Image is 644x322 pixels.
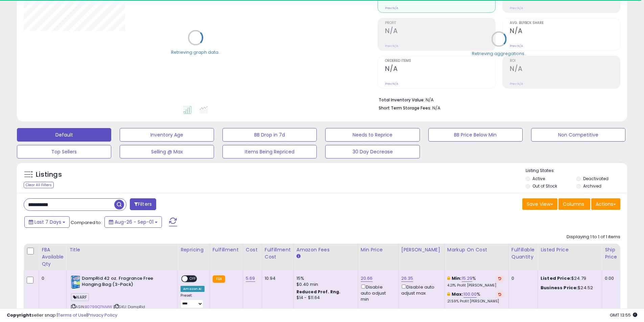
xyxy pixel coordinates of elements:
span: Compared to: [71,219,102,226]
b: Max: [452,291,463,297]
span: 2025-09-9 13:55 GMT [610,312,637,318]
a: 20.66 [361,275,373,282]
span: Aug-26 - Sep-01 [115,219,153,225]
div: Cost [246,246,259,253]
label: Archived [583,183,601,189]
div: Preset: [181,293,204,308]
span: NARF [71,293,89,301]
div: Disable auto adjust min [361,283,393,303]
div: Fulfillment Cost [265,246,291,261]
div: 10.94 [265,275,288,281]
div: 15% [296,275,353,281]
div: $0.40 min [296,281,353,288]
div: Listed Price [541,246,599,253]
button: Selling @ Max [120,145,214,158]
button: Actions [591,198,620,210]
div: Retrieving graph data.. [171,49,220,55]
a: Privacy Policy [88,312,117,318]
span: OFF [188,276,198,281]
b: Reduced Prof. Rng. [296,289,341,295]
div: Amazon Fees [296,246,355,253]
div: Retrieving aggregations.. [472,51,526,57]
div: FBA Available Qty [42,246,64,268]
div: Min Price [361,246,396,253]
button: Save View [522,198,557,210]
div: % [447,291,503,304]
button: Needs to Reprice [325,128,420,142]
span: Last 7 Days [34,219,61,225]
div: Disable auto adjust max [401,283,439,296]
div: % [447,275,503,288]
label: Out of Stock [532,183,557,189]
div: Ship Price [605,246,618,261]
div: $24.52 [541,285,597,291]
div: Amazon AI [181,286,204,292]
b: DampRid 42 oz. Fragrance Free Hanging Bag (3-Pack) [82,275,164,290]
div: [PERSON_NAME] [401,246,442,253]
button: Top Sellers [17,145,111,158]
button: Default [17,128,111,142]
button: BB Drop in 7d [222,128,317,142]
p: 21.59% Profit [PERSON_NAME] [447,299,503,304]
button: Filters [130,198,156,210]
button: 30 Day Decrease [325,145,420,158]
button: Items Being Repriced [222,145,317,158]
small: Amazon Fees. [296,253,301,259]
div: Fulfillable Quantity [511,246,535,261]
b: Min: [452,275,462,281]
b: Business Price: [541,284,578,291]
h5: Listings [36,170,62,179]
div: $24.79 [541,275,597,281]
button: Columns [558,198,590,210]
b: Listed Price: [541,275,571,281]
div: seller snap | | [7,312,117,319]
small: FBA [213,275,225,283]
button: Last 7 Days [24,216,70,228]
div: 0 [42,275,61,281]
a: 26.35 [401,275,413,282]
p: 4.21% Profit [PERSON_NAME] [447,283,503,288]
button: Inventory Age [120,128,214,142]
p: Listing States: [526,168,627,174]
div: Displaying 1 to 1 of 1 items [567,234,620,240]
label: Active [532,176,545,181]
a: Terms of Use [58,312,87,318]
label: Deactivated [583,176,609,181]
img: 51ebHg1D19L._SL40_.jpg [71,275,80,289]
a: 100.00 [463,291,477,298]
div: Markup on Cost [447,246,506,253]
div: $14 - $11.64 [296,295,353,301]
a: 15.29 [462,275,473,282]
button: Aug-26 - Sep-01 [104,216,162,228]
div: 0 [511,275,532,281]
strong: Copyright [7,312,31,318]
a: 5.69 [246,275,255,282]
div: Title [69,246,175,253]
th: The percentage added to the cost of goods (COGS) that forms the calculator for Min & Max prices. [444,244,508,270]
span: Columns [563,201,584,207]
button: BB Price Below Min [428,128,523,142]
div: Fulfillment [213,246,240,253]
div: 0.00 [605,275,616,281]
div: Clear All Filters [24,182,54,188]
div: Repricing [181,246,207,253]
button: Non Competitive [531,128,625,142]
